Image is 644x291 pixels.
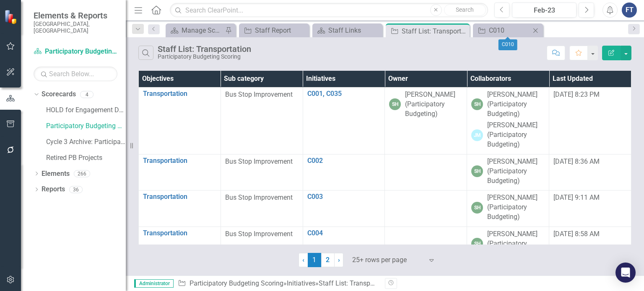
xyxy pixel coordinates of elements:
[170,3,488,18] input: Search ClearPoint...
[158,44,251,54] div: Staff List: Transportation
[471,129,483,141] div: JM
[338,256,340,264] span: ›
[255,25,307,36] div: Staff Report
[182,25,223,36] div: Manage Scorecards
[303,227,385,263] td: Double-Click to Edit Right Click for Context Menu
[499,39,517,50] div: C010
[515,5,574,15] div: Feb-23
[139,154,221,191] td: Double-Click to Edit Right Click for Context Menu
[307,90,381,98] a: C001, C035
[487,229,545,258] div: [PERSON_NAME] (Participatory Budgeting)
[74,170,90,177] div: 266
[34,67,117,81] input: Search Below...
[34,21,117,34] small: [GEOGRAPHIC_DATA], [GEOGRAPHIC_DATA]
[143,229,216,237] a: Transportation
[221,87,303,154] td: Double-Click to Edit
[314,25,380,36] a: Staff Links
[139,227,221,263] td: Double-Click to Edit Right Click for Context Menu
[134,279,174,288] span: Administrator
[190,279,283,287] a: Participatory Budgeting Scoring
[241,25,307,36] a: Staff Report
[487,193,545,222] div: [PERSON_NAME] (Participatory Budgeting)
[307,229,381,237] a: C004
[69,186,83,193] div: 36
[221,227,303,263] td: Double-Click to Edit
[4,10,19,24] img: ClearPoint Strategy
[42,185,65,194] a: Reports
[307,157,381,165] a: C002
[385,154,467,191] td: Double-Click to Edit
[303,87,385,154] td: Double-Click to Edit Right Click for Context Menu
[34,10,117,21] span: Elements & Reports
[385,191,467,227] td: Double-Click to Edit
[405,90,462,119] div: [PERSON_NAME] (Participatory Budgeting)
[553,90,627,100] div: [DATE] 8:23 PM
[319,279,393,287] div: Staff List: Transportation
[178,279,379,288] div: » »
[467,87,549,154] td: Double-Click to Edit
[143,157,216,165] a: Transportation
[46,106,126,115] a: HOLD for Engagement Dept
[80,91,93,98] div: 4
[475,25,530,36] a: C010
[471,165,483,177] div: SH
[321,253,335,267] a: 2
[487,121,545,149] div: [PERSON_NAME] (Participatory Budgeting)
[158,54,251,60] div: Participatory Budgeting Scoring
[487,90,545,119] div: [PERSON_NAME] (Participatory Budgeting)
[467,191,549,227] td: Double-Click to Edit
[225,193,293,201] span: Bus Stop Improvement
[225,230,293,238] span: Bus Stop Improvement
[489,25,530,36] div: C010
[139,87,221,154] td: Double-Click to Edit Right Click for Context Menu
[512,3,576,18] button: Feb-23
[225,157,293,165] span: Bus Stop Improvement
[444,4,486,16] button: Search
[168,25,223,36] a: Manage Scorecards
[139,191,221,227] td: Double-Click to Edit Right Click for Context Menu
[46,137,126,147] a: Cycle 3 Archive: Participatory Budgeting Scoring
[553,229,627,239] div: [DATE] 8:58 AM
[328,25,380,36] div: Staff Links
[46,121,126,131] a: Participatory Budgeting Scoring
[471,202,483,214] div: SH
[615,263,636,283] div: Open Intercom Messenger
[467,154,549,191] td: Double-Click to Edit
[385,87,467,154] td: Double-Click to Edit
[622,3,637,18] button: FT
[385,227,467,263] td: Double-Click to Edit
[221,191,303,227] td: Double-Click to Edit
[471,238,483,250] div: SH
[307,193,381,201] a: C003
[553,193,627,203] div: [DATE] 9:11 AM
[42,90,76,99] a: Scorecards
[553,157,627,167] div: [DATE] 8:36 AM
[42,169,70,179] a: Elements
[46,153,126,163] a: Retired PB Projects
[471,98,483,110] div: SH
[302,256,304,264] span: ‹
[34,47,117,57] a: Participatory Budgeting Scoring
[143,90,216,98] a: Transportation
[303,191,385,227] td: Double-Click to Edit Right Click for Context Menu
[402,26,467,36] div: Staff List: Transportation
[389,98,401,110] div: SH
[303,154,385,191] td: Double-Click to Edit Right Click for Context Menu
[308,253,321,267] span: 1
[287,279,315,287] a: Initiatives
[456,6,474,13] span: Search
[487,157,545,186] div: [PERSON_NAME] (Participatory Budgeting)
[221,154,303,191] td: Double-Click to Edit
[225,90,293,98] span: Bus Stop Improvement
[143,193,216,201] a: Transportation
[467,227,549,263] td: Double-Click to Edit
